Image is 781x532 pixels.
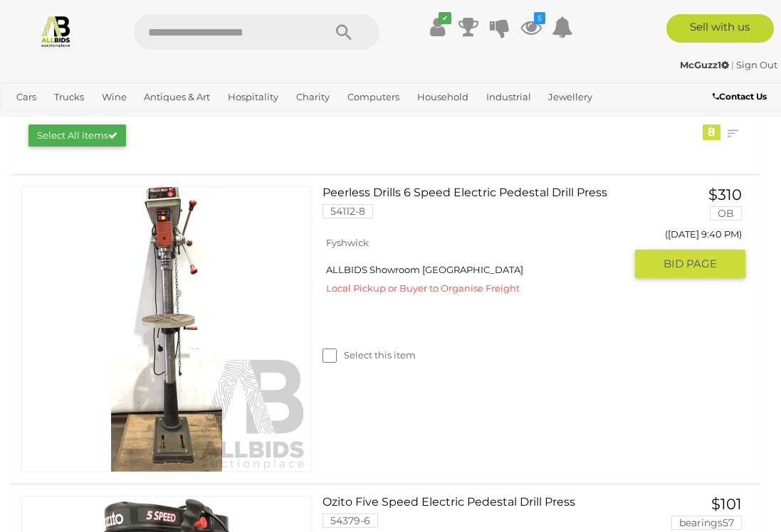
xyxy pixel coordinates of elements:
[11,109,49,132] a: Office
[39,14,73,48] img: Allbids.com.au
[342,85,405,109] a: Computers
[481,85,537,109] a: Industrial
[534,12,545,24] i: 5
[664,257,717,271] span: BID PAGE
[426,14,448,40] a: ✔
[48,85,90,109] a: Trucks
[713,91,767,102] b: Contact Us
[96,85,132,109] a: Wine
[708,186,742,203] span: $310
[542,85,598,109] a: Jewellery
[711,495,742,513] span: $101
[56,109,96,132] a: Sports
[24,187,309,472] img: 54112-8a.jpg
[323,349,416,362] label: Select this item
[11,85,42,109] a: Cars
[103,109,215,132] a: [GEOGRAPHIC_DATA]
[138,85,216,109] a: Antiques & Art
[703,124,720,140] div: 8
[333,186,624,229] a: Peerless Drills 6 Speed Electric Pedestal Drill Press 54112-8
[308,14,379,50] button: Search
[520,14,542,40] a: 5
[222,85,284,109] a: Hospitality
[439,12,451,24] i: ✔
[736,59,777,70] a: Sign Out
[731,59,734,70] span: |
[666,14,774,43] a: Sell with us
[680,59,729,70] strong: McGuzz1
[290,85,335,109] a: Charity
[713,89,770,105] a: Contact Us
[412,85,474,109] a: Household
[28,124,126,147] button: Select All items
[646,186,745,280] a: $310 OB ([DATE] 9:40 PM) BID PAGE
[635,250,745,278] button: BID PAGE
[680,59,731,70] a: McGuzz1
